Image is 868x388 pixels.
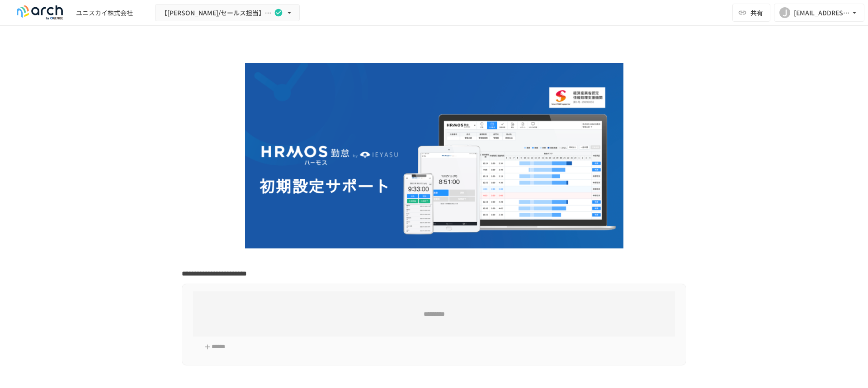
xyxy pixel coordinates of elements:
button: 【[PERSON_NAME]/セールス担当】ユニスカイ株式会社様_初期設定サポート [155,4,300,22]
button: J[EMAIL_ADDRESS][DOMAIN_NAME] [774,4,864,22]
img: GdztLVQAPnGLORo409ZpmnRQckwtTrMz8aHIKJZF2AQ [245,63,623,248]
img: logo-default@2x-9cf2c760.svg [11,5,69,20]
div: ユニスカイ株式会社 [76,8,133,18]
span: 共有 [750,8,763,18]
span: 【[PERSON_NAME]/セールス担当】ユニスカイ株式会社様_初期設定サポート [161,7,272,19]
button: 共有 [732,4,770,22]
div: J [779,7,790,18]
div: [EMAIL_ADDRESS][DOMAIN_NAME] [794,7,850,19]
